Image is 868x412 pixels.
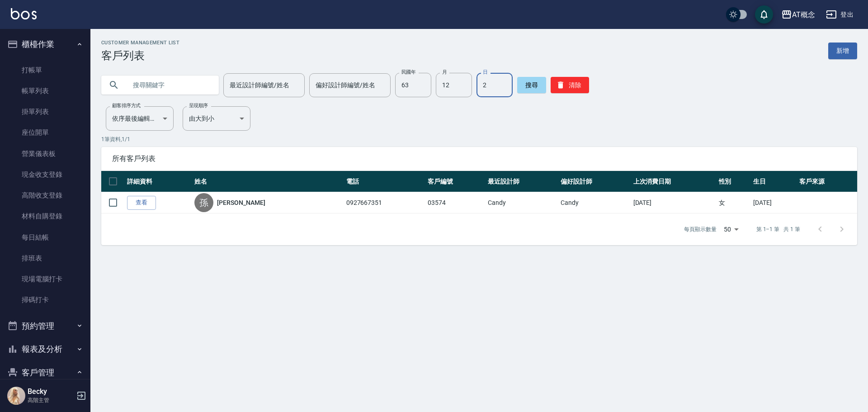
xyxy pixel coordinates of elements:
[217,198,265,207] a: [PERSON_NAME]
[11,8,37,19] img: Logo
[127,196,156,210] a: 查看
[631,192,717,213] td: [DATE]
[194,193,213,212] div: 孫
[684,225,717,233] p: 每頁顯示數量
[101,40,179,46] h2: Customer Management List
[483,69,487,76] label: 日
[4,289,87,310] a: 掃碼打卡
[101,135,857,143] p: 1 筆資料, 1 / 1
[4,81,87,101] a: 帳單列表
[189,102,208,109] label: 呈現順序
[551,77,589,93] button: 清除
[792,9,815,20] div: AT概念
[344,192,426,213] td: 0927667351
[183,106,250,131] div: 由大到小
[797,171,857,192] th: 客戶來源
[106,106,174,131] div: 依序最後編輯時間
[717,192,751,213] td: 女
[4,337,87,361] button: 報表及分析
[4,60,87,81] a: 打帳單
[751,171,797,192] th: 生日
[822,6,857,23] button: 登出
[401,69,415,76] label: 民國年
[125,171,192,192] th: 詳細資料
[751,192,797,213] td: [DATE]
[112,102,141,109] label: 顧客排序方式
[558,192,631,213] td: Candy
[4,185,87,206] a: 高階收支登錄
[486,171,558,192] th: 最近設計師
[28,387,74,396] h5: Becky
[4,33,87,56] button: 櫃檯作業
[192,171,344,192] th: 姓名
[4,206,87,227] a: 材料自購登錄
[101,49,179,62] h3: 客戶列表
[4,164,87,185] a: 現金收支登錄
[631,171,717,192] th: 上次消費日期
[28,396,74,404] p: 高階主管
[4,143,87,164] a: 營業儀表板
[112,154,846,163] span: 所有客戶列表
[517,77,546,93] button: 搜尋
[558,171,631,192] th: 偏好設計師
[720,217,742,242] div: 50
[425,171,486,192] th: 客戶編號
[486,192,558,213] td: Candy
[4,122,87,143] a: 座位開單
[7,387,25,405] img: Person
[717,171,751,192] th: 性別
[4,269,87,289] a: 現場電腦打卡
[4,101,87,122] a: 掛單列表
[442,69,447,76] label: 月
[4,227,87,248] a: 每日結帳
[4,248,87,269] a: 排班表
[828,43,857,59] a: 新增
[756,225,800,233] p: 第 1–1 筆 共 1 筆
[344,171,426,192] th: 電話
[4,314,87,338] button: 預約管理
[127,73,212,97] input: 搜尋關鍵字
[778,5,819,24] button: AT概念
[755,5,773,24] button: save
[4,361,87,384] button: 客戶管理
[425,192,486,213] td: 03574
